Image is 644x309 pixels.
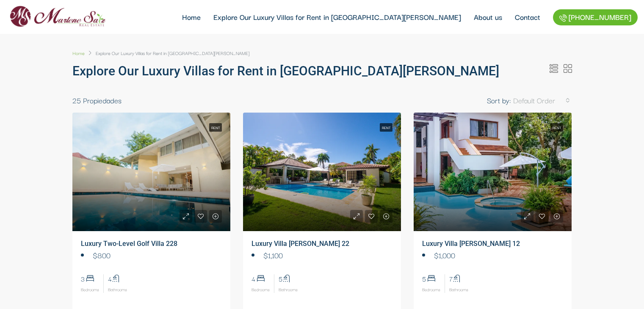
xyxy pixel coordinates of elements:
div: Sort by: [487,94,511,107]
div: 25 Propiedades [72,94,487,107]
a: Luxury Villa [PERSON_NAME] 22 [252,240,349,248]
span: 4 [252,274,270,282]
button: Default Order [512,91,571,109]
span: 3 [81,274,99,282]
li: Bedrooms [81,274,104,293]
a: Luxury Two-Level Golf Villa 228 [81,240,177,248]
span: 5 [422,274,440,282]
a: Home [72,47,85,59]
li: Explore Our Luxury Villas for Rent in [GEOGRAPHIC_DATA][PERSON_NAME] [85,47,249,59]
a: Luxury Villa [PERSON_NAME] 12 [422,240,520,248]
span: 4 [108,274,127,282]
li: $1,100 [252,249,392,262]
li: $1,000 [422,249,563,262]
span: 7 [449,274,468,282]
span: Home [72,49,85,57]
li: Bathrooms [274,274,302,293]
li: Bathrooms [104,274,131,293]
li: $800 [81,249,222,262]
h1: Explore Our Luxury Villas for Rent in [GEOGRAPHIC_DATA][PERSON_NAME] [72,63,545,79]
span: 5 [279,274,298,282]
li: Bathrooms [445,274,473,293]
li: Bedrooms [422,274,445,293]
a: [PHONE_NUMBER] [553,9,638,25]
img: logo [6,3,108,30]
div: Default Order [513,92,555,109]
li: Bedrooms [252,274,274,293]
